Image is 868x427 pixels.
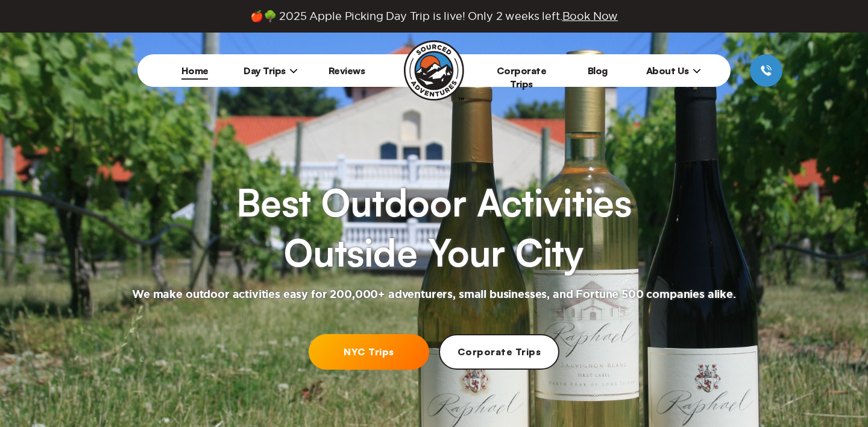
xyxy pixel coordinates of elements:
h2: We make outdoor activities easy for 200,000+ adventurers, small businesses, and Fortune 500 compa... [132,288,736,302]
a: Home [181,65,209,77]
img: Sourced Adventures company logo [404,40,464,101]
span: Day Trips [244,65,298,77]
a: Blog [588,65,608,77]
a: NYC Trips [309,334,429,370]
h1: Best Outdoor Activities Outside Your City [236,177,632,278]
a: Corporate Trips [497,65,547,90]
a: Reviews [329,65,365,77]
iframe: Help Scout Beacon - Open [820,379,856,415]
span: 🍎🌳 2025 Apple Picking Day Trip is live! Only 2 weeks left. [250,10,618,23]
span: About Us [646,65,701,77]
a: Corporate Trips [439,334,559,370]
span: Book Now [562,10,618,22]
